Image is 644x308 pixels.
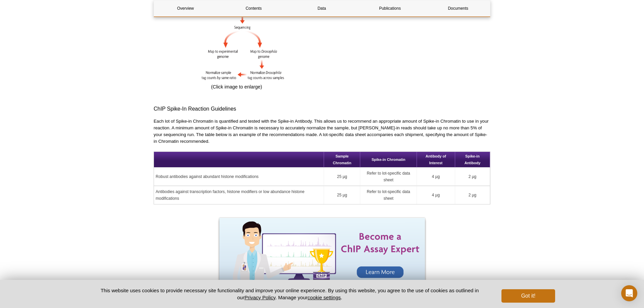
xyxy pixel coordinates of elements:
td: Refer to lot-specific data sheet [360,186,417,204]
td: 4 µg [417,168,455,186]
p: This website uses cookies to provide necessary site functionality and improve your online experie... [89,287,490,301]
td: Robust antibodies against abundant histone modifications [154,168,324,186]
td: 25 µg [324,186,360,204]
a: Data [290,0,353,16]
a: Contents [222,0,285,16]
a: Privacy Policy [245,295,275,300]
div: Open Intercom Messenger [621,285,637,301]
a: Publications [359,0,422,16]
h3: ChIP Spike-In Reaction Guidelines [154,105,490,113]
h4: (Click image to enlarge) [154,84,320,90]
a: Documents [427,0,490,16]
th: Spike-in Antibody [455,152,490,168]
th: Spike-in Chromatin [360,152,417,168]
td: Antibodies against transcription factors, histone modifiers or low abundance histone modifications [154,186,324,204]
td: 25 µg [324,168,360,186]
button: cookie settings [308,295,341,300]
th: Antibody of Interest [417,152,455,168]
td: 2 µg [455,186,490,204]
a: Overview [154,0,217,16]
td: 4 µg [417,186,455,204]
p: Each lot of Spike-in Chromatin is quantified and tested with the Spike-in Antibody. This allows u... [154,118,490,145]
button: Got it! [501,289,555,303]
td: Refer to lot-specific data sheet [360,168,417,186]
img: Become a ChIP Assay Expert [219,218,425,297]
th: Sample Chromatin [324,152,360,168]
td: 2 µg [455,168,490,186]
